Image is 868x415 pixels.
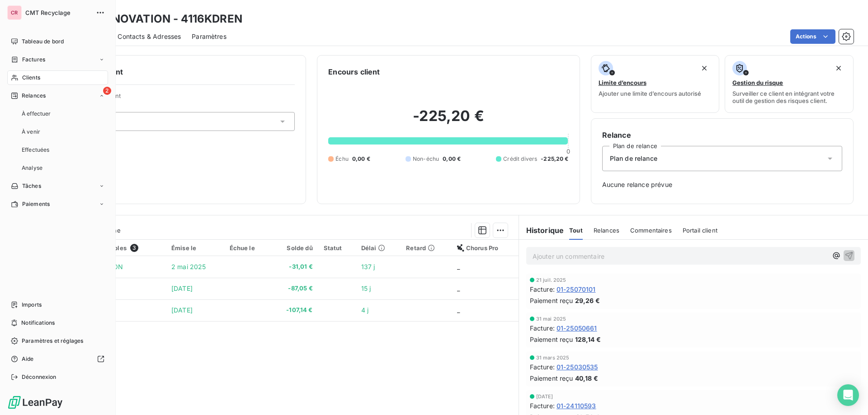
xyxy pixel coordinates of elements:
span: 2 mai 2025 [171,263,206,270]
span: Gestion du risque [732,79,783,86]
span: Aucune relance prévue [602,180,842,189]
span: 15 j [361,284,371,292]
h6: Historique [519,225,564,236]
h6: Encours client [328,66,380,77]
span: Limite d’encours [599,79,646,86]
span: 137 j [361,263,375,270]
span: 4 j [361,306,368,314]
h6: Relance [602,130,842,140]
span: 128,14 € [575,335,601,344]
span: [DATE] [171,306,193,314]
span: Contacts & Adresses [118,32,181,41]
span: Paiement reçu [530,335,573,344]
button: Actions [790,29,835,44]
span: 01-25050661 [557,323,597,333]
span: Factures [22,56,45,64]
span: Facture : [530,401,555,410]
span: Crédit divers [503,155,537,163]
span: Relances [594,227,619,234]
span: 01-24110593 [557,401,596,410]
div: CR [7,5,22,20]
span: _ [457,263,460,270]
span: 0 [566,148,570,155]
span: À effectuer [22,110,51,118]
span: Ajouter une limite d’encours autorisé [599,90,701,97]
span: 01-25030535 [557,362,598,372]
span: 0,00 € [443,155,461,163]
span: Déconnexion [22,373,57,381]
span: Paiement reçu [530,296,573,305]
span: Facture : [530,323,555,333]
span: Non-échu [413,155,439,163]
span: -87,05 € [276,284,312,293]
span: Plan de relance [610,154,657,163]
span: Paramètres [192,32,226,41]
span: Aide [22,355,34,363]
span: Commentaires [630,227,672,234]
span: Effectuées [22,146,50,154]
button: Limite d’encoursAjouter une limite d’encours autorisé [591,55,720,113]
h3: KD RENOVATION - 4116KDREN [80,11,242,27]
span: 2 [103,87,111,95]
span: À venir [22,128,40,136]
span: Imports [22,301,42,309]
img: Logo LeanPay [7,395,63,410]
div: Chorus Pro [457,244,513,252]
span: Relances [22,92,46,100]
h2: -225,20 € [328,107,568,134]
div: Open Intercom Messenger [837,384,859,406]
span: 0,00 € [352,155,370,163]
span: Tableau de bord [22,37,64,46]
span: Facture : [530,284,555,294]
div: Émise le [171,244,219,252]
span: Tout [569,227,583,234]
span: Surveiller ce client en intégrant votre outil de gestion des risques client. [732,90,846,104]
span: -225,20 € [541,155,568,163]
button: Gestion du risqueSurveiller ce client en intégrant votre outil de gestion des risques client. [725,55,854,113]
span: 31 mars 2025 [536,355,570,360]
span: -31,01 € [276,262,312,271]
span: 3 [130,244,138,252]
span: 21 juil. 2025 [536,277,566,283]
span: Analyse [22,164,42,172]
span: _ [457,284,460,292]
span: Paiements [22,200,50,208]
span: [DATE] [171,284,193,292]
span: Notifications [21,319,55,327]
span: Paramètres et réglages [22,337,83,345]
div: Retard [406,244,446,252]
span: Tâches [22,182,41,190]
a: Aide [7,352,108,366]
span: Clients [22,74,40,82]
span: 31 mai 2025 [536,316,566,322]
h6: Informations client [55,66,295,77]
span: Facture : [530,362,555,372]
span: Échu [335,155,349,163]
span: Propriétés Client [73,92,295,105]
div: Échue le [230,244,265,252]
span: CMT Recyclage [25,9,90,16]
span: 29,26 € [575,296,600,305]
span: Portail client [683,227,717,234]
span: [DATE] [536,394,553,399]
span: Paiement reçu [530,373,573,383]
div: Solde dû [276,244,312,252]
span: -107,14 € [276,306,312,315]
div: Statut [324,244,350,252]
span: 40,18 € [575,373,598,383]
div: Délai [361,244,396,252]
span: 01-25070101 [557,284,596,294]
span: _ [457,306,460,314]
